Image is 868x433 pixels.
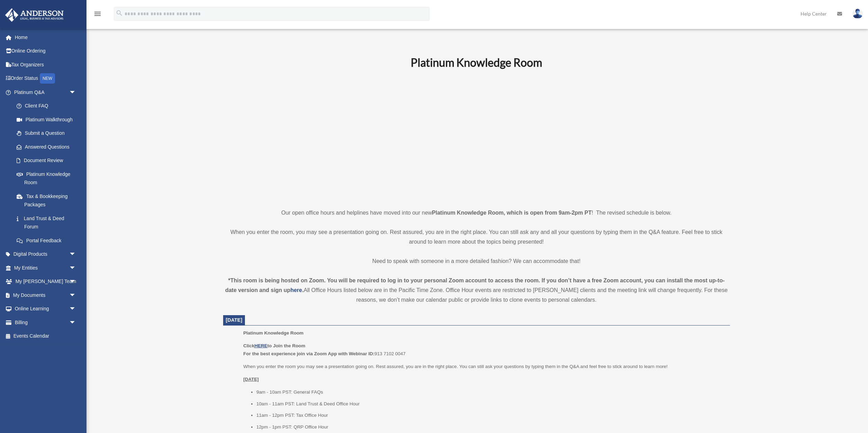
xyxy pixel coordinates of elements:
p: Need to speak with someone in a more detailed fashion? We can accommodate that! [223,256,730,266]
a: My Documentsarrow_drop_down [5,288,86,302]
span: arrow_drop_down [69,288,83,302]
b: For the best experience join via Zoom App with Webinar ID: [243,351,374,356]
i: menu [93,10,102,18]
p: When you enter the room, you may see a presentation going on. Rest assured, you are in the right ... [223,227,730,247]
span: arrow_drop_down [69,261,83,275]
a: Billingarrow_drop_down [5,316,86,329]
span: arrow_drop_down [69,247,83,262]
span: Platinum Knowledge Room [243,330,303,336]
a: My Entitiesarrow_drop_down [5,261,86,275]
li: 10am - 11am PST: Land Trust & Deed Office Hour [256,400,725,408]
p: When you enter the room you may see a presentation going on. Rest assured, you are in the right p... [243,363,725,371]
a: Answered Questions [10,140,86,154]
li: 11am - 12pm PST: Tax Office Hour [256,411,725,420]
a: My [PERSON_NAME] Teamarrow_drop_down [5,275,86,289]
a: Platinum Walkthrough [10,113,86,126]
a: Tax Organizers [5,58,86,72]
a: HERE [254,343,267,348]
a: Order StatusNEW [5,72,86,86]
a: Online Ordering [5,44,86,58]
b: Click to Join the Room [243,343,305,348]
a: Portal Feedback [10,234,86,247]
li: 12pm - 1pm PST: QRP Office Hour [256,423,725,431]
div: NEW [40,73,55,84]
u: [DATE] [243,377,259,382]
a: Land Trust & Deed Forum [10,211,86,234]
strong: *This room is being hosted on Zoom. You will be required to log in to your personal Zoom account ... [225,277,725,293]
span: [DATE] [226,317,243,323]
img: Anderson Advisors Platinum Portal [3,8,66,22]
a: Document Review [10,154,86,168]
span: arrow_drop_down [69,316,83,330]
a: Events Calendar [5,329,86,343]
b: Platinum Knowledge Room [411,56,542,69]
a: Home [5,30,86,44]
span: arrow_drop_down [69,85,83,100]
span: arrow_drop_down [69,302,83,316]
li: 9am - 10am PST: General FAQs [256,388,725,396]
iframe: 231110_Toby_KnowledgeRoom [373,78,580,195]
strong: . [302,287,303,293]
p: 913 7102 0047 [243,342,725,358]
a: Platinum Q&Aarrow_drop_down [5,85,86,99]
a: Client FAQ [10,99,86,113]
i: search [116,9,123,17]
a: here [290,287,302,293]
a: Submit a Question [10,126,86,140]
a: Digital Productsarrow_drop_down [5,247,86,261]
img: User Pic [852,9,863,19]
span: arrow_drop_down [69,275,83,289]
div: All Office Hours listed below are in the Pacific Time Zone. Office Hour events are restricted to ... [223,276,730,305]
p: Our open office hours and helplines have moved into our new ! The revised schedule is below. [223,208,730,218]
a: Tax & Bookkeeping Packages [10,189,86,211]
a: Platinum Knowledge Room [10,167,83,189]
a: Online Learningarrow_drop_down [5,302,86,316]
a: menu [93,12,102,18]
strong: Platinum Knowledge Room, which is open from 9am-2pm PT [432,210,592,216]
